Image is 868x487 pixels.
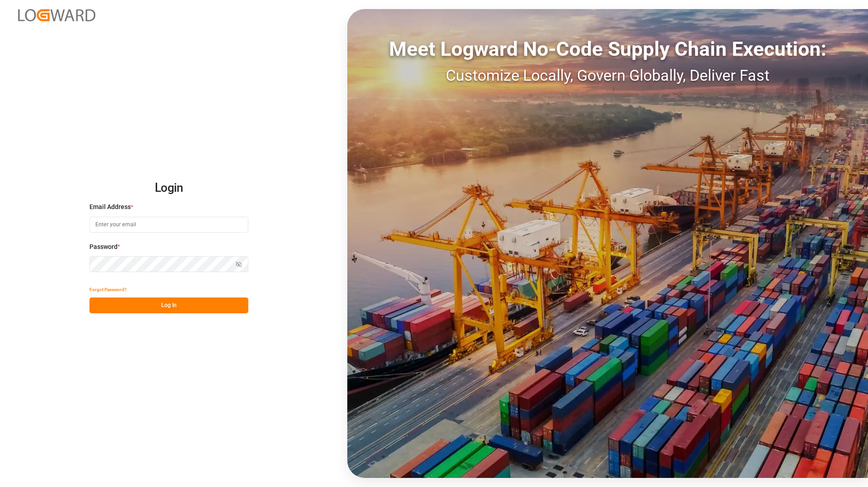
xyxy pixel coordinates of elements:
[89,217,248,233] input: Enter your email
[89,202,131,212] span: Email Address
[18,9,95,21] img: Logward_new_orange.png
[89,174,248,203] h2: Login
[89,282,127,297] button: Forgot Password?
[347,64,868,87] div: Customize Locally, Govern Globally, Deliver Fast
[347,34,868,64] div: Meet Logward No-Code Supply Chain Execution:
[89,242,118,252] span: Password
[89,297,248,313] button: Log In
